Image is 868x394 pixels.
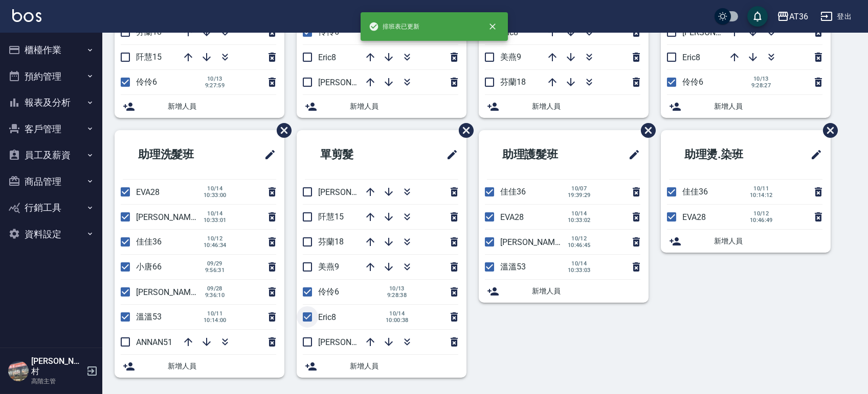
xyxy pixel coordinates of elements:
[350,361,458,372] span: 新增人員
[750,82,772,89] span: 9:28:27
[568,185,591,192] span: 10/07
[8,361,29,381] img: Person
[136,262,162,272] span: 小唐66
[682,53,700,62] span: Eric8
[204,260,226,267] span: 09/29
[500,212,524,222] span: EVA28
[568,260,591,267] span: 10/14
[204,210,227,217] span: 10/14
[204,317,227,324] span: 10:14:00
[136,237,162,247] span: 佳佳36
[661,95,831,118] div: 新增人員
[4,116,98,142] button: 客戶管理
[204,235,227,242] span: 10/12
[31,356,83,377] h5: [PERSON_NAME]村
[568,235,591,242] span: 10/12
[4,142,98,168] button: 員工及薪資
[532,286,640,297] span: 新增人員
[487,136,597,173] h2: 助理護髮班
[269,115,293,145] span: 刪除班表
[204,285,226,292] span: 09/28
[789,10,808,23] div: AT36
[136,77,157,87] span: 伶伶6
[568,210,591,217] span: 10/14
[481,15,504,38] button: close
[682,187,708,196] span: 佳佳36
[386,285,408,292] span: 10/13
[12,9,41,22] img: Logo
[168,361,276,372] span: 新增人員
[204,310,227,317] span: 10/11
[479,95,649,118] div: 新增人員
[136,287,207,297] span: [PERSON_NAME]58
[204,292,226,299] span: 9:36:10
[714,236,822,247] span: 新增人員
[4,89,98,116] button: 報表及分析
[136,52,162,62] span: 阡慧15
[318,262,339,272] span: 美燕9
[168,101,276,112] span: 新增人員
[318,312,336,322] span: Eric8
[714,101,822,112] span: 新增人員
[318,187,389,197] span: [PERSON_NAME]16
[318,212,344,221] span: 阡慧15
[204,185,227,192] span: 10/14
[318,337,389,347] span: [PERSON_NAME]11
[682,77,703,87] span: 伶伶6
[204,217,227,224] span: 10:33:01
[500,52,521,62] span: 美燕9
[350,101,458,112] span: 新增人員
[204,82,226,89] span: 9:27:59
[204,267,226,274] span: 9:56:31
[318,53,336,62] span: Eric8
[297,355,466,378] div: 新增人員
[204,242,227,249] span: 10:46:34
[31,377,83,386] p: 高階主管
[451,115,475,145] span: 刪除班表
[318,27,339,37] span: 伶伶6
[750,76,772,82] span: 10/13
[661,230,831,253] div: 新增人員
[258,142,276,167] span: 修改班表的標題
[4,168,98,195] button: 商品管理
[386,292,408,299] span: 9:28:38
[568,192,591,199] span: 19:39:29
[386,317,409,324] span: 10:00:38
[479,280,649,303] div: 新增人員
[318,78,389,87] span: [PERSON_NAME]11
[500,187,526,196] span: 佳佳36
[136,337,172,347] span: ANNAN51
[633,115,657,145] span: 刪除班表
[204,192,227,199] span: 10:33:00
[386,310,409,317] span: 10/14
[682,212,706,222] span: EVA28
[773,6,812,27] button: AT36
[136,187,160,197] span: EVA28
[115,95,284,118] div: 新增人員
[136,312,162,322] span: 溫溫53
[4,194,98,221] button: 行銷工具
[568,242,591,249] span: 10:46:45
[750,217,773,224] span: 10:46:49
[622,142,640,167] span: 修改班表的標題
[532,101,640,112] span: 新增人員
[568,267,591,274] span: 10:33:03
[500,77,526,87] span: 芬蘭18
[500,237,571,247] span: [PERSON_NAME]58
[4,37,98,63] button: 櫃檯作業
[669,136,781,173] h2: 助理燙.染班
[136,27,162,37] span: 芬蘭18
[123,136,233,173] h2: 助理洗髮班
[747,6,768,27] button: save
[750,185,773,192] span: 10/11
[369,21,420,32] span: 排班表已更新
[4,63,98,90] button: 預約管理
[204,76,226,82] span: 10/13
[318,237,344,247] span: 芬蘭18
[750,192,773,199] span: 10:14:12
[297,95,466,118] div: 新增人員
[115,355,284,378] div: 新增人員
[318,287,339,297] span: 伶伶6
[4,221,98,248] button: 資料設定
[440,142,458,167] span: 修改班表的標題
